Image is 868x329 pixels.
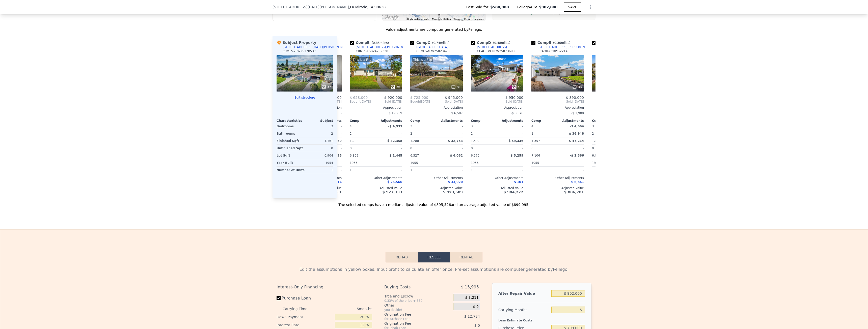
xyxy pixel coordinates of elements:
[350,96,368,100] span: $ 658,000
[471,154,479,157] span: 6,573
[390,84,400,89] div: 36
[384,299,451,303] div: 0.33% of the price + 550
[350,40,391,45] div: Comp B
[531,130,557,137] div: 1
[438,123,463,130] div: -
[438,130,463,137] div: -
[410,159,436,166] div: 1955
[498,314,585,323] div: Less Estimate Costs:
[592,139,601,143] span: 1,380
[531,159,557,166] div: 1955
[474,323,480,327] span: $ 0
[592,186,644,190] div: Adjusted Value
[450,252,482,262] button: Rental
[277,294,333,303] label: Purchase Loan
[466,5,491,10] span: Last Sold for
[277,137,304,144] div: Finished Sqft
[277,313,333,321] div: Down Payment
[450,154,463,157] span: $ 6,062
[384,14,400,21] img: Google
[447,139,463,143] span: -$ 32,783
[568,139,584,143] span: -$ 47,214
[461,283,479,292] span: $ 15,995
[514,180,523,184] span: $ 101
[569,132,584,135] span: $ 36,948
[349,5,386,10] span: , La Mirada
[566,96,584,100] span: $ 890,000
[554,41,561,45] span: 0.36
[511,111,523,115] span: -$ 3,076
[592,106,644,110] div: Appreciation
[370,41,391,45] span: ( miles)
[471,125,473,128] span: 3
[350,176,402,180] div: Other Adjustments
[317,305,372,313] div: 6 months
[570,154,584,157] span: -$ 2,866
[277,266,591,273] div: Edit the assumptions in yellow boxes. Input profit to calculate an offer price. Pre-set assumptio...
[386,139,402,143] span: -$ 32,358
[592,154,601,157] span: 6,025
[531,146,533,150] span: 0
[412,57,433,62] div: This is a Flip
[388,125,402,128] span: -$ 4,933
[511,84,521,89] div: 32
[377,167,402,174] div: -
[277,159,304,166] div: Year Built
[592,100,644,104] span: Sold [DATE]
[558,119,584,123] div: Adjustments
[537,45,590,49] div: [STREET_ADDRESS][PERSON_NAME]
[306,152,333,159] div: 6,904
[376,119,402,123] div: Adjustments
[531,125,533,128] span: 4
[471,139,479,143] span: 1,392
[410,106,463,110] div: Appreciation
[471,45,507,49] a: [STREET_ADDRESS]
[384,14,400,21] a: Open this area in Google Maps (opens a new window)
[377,130,402,137] div: -
[592,146,594,150] span: 0
[465,295,478,300] span: $ 3,211
[350,139,358,143] span: 1,288
[531,106,584,110] div: Appreciation
[283,45,339,49] div: [STREET_ADDRESS][DATE][PERSON_NAME]
[471,40,512,45] div: Comp D
[277,123,304,130] div: Bedrooms
[283,49,316,53] div: CRMLS # PW25178537
[433,41,440,45] span: 0.74
[471,100,523,104] span: Sold [DATE]
[410,154,419,157] span: 6,527
[321,84,331,89] div: 37
[384,96,402,100] span: $ 920,000
[477,49,515,53] div: CCAOR # CRPW25073690
[277,40,316,45] div: Subject Property
[384,312,441,317] div: Origination Fee
[410,146,412,150] span: 0
[410,100,421,104] span: Bought
[511,154,523,157] span: $ 5,259
[277,130,304,137] div: Bathrooms
[448,180,463,184] span: $ 33,020
[407,17,429,21] button: Keyboard shortcuts
[473,305,479,309] span: $ 0
[592,45,628,49] a: [STREET_ADDRESS]
[384,308,451,312] div: you decide!
[432,18,451,20] span: Map data ©2025
[571,180,584,184] span: $ 6,841
[350,106,402,110] div: Appreciation
[592,159,617,166] div: 1955
[498,305,549,314] div: Carrying Months
[471,186,523,190] div: Adjusted Value
[305,119,333,123] div: Subject
[497,119,523,123] div: Adjustments
[356,49,388,53] div: CRMLS # SB24232320
[491,41,512,45] span: ( miles)
[592,167,617,174] div: 1
[445,96,463,100] span: $ 945,000
[471,167,496,174] div: 1
[410,139,419,143] span: 1,288
[504,190,523,194] span: $ 904,272
[306,137,333,144] div: 1,161
[306,123,333,130] div: 3
[277,119,305,123] div: Characteristics
[384,283,441,292] div: Buying Costs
